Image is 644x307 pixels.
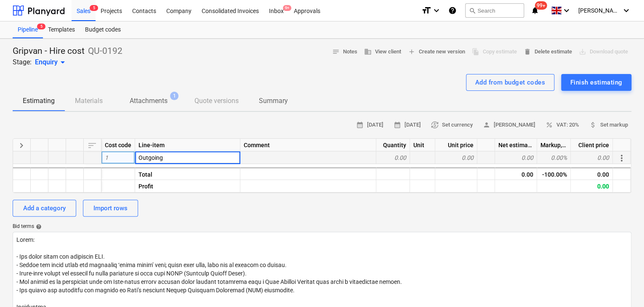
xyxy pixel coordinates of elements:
[571,151,613,164] div: 0.00
[535,1,547,10] span: 99+
[431,120,473,130] span: Set currency
[410,139,435,151] div: Unit
[561,74,631,91] button: Finish estimating
[570,77,622,88] div: Finish estimating
[356,121,364,129] span: calendar_month
[537,167,571,180] div: -100.00%
[13,200,76,217] button: Add a category
[170,92,178,100] span: 1
[546,121,553,129] span: percent
[329,45,361,58] button: Notes
[475,77,545,88] div: Add from budget codes
[105,154,108,161] span: 1
[16,140,27,151] span: Expand all categories
[34,224,42,230] span: help
[283,5,291,11] span: 9+
[466,74,554,91] button: Add from budget codes
[130,96,168,106] p: Attachments
[495,151,537,164] div: 0.00
[602,267,644,307] iframe: Chat Widget
[542,119,583,132] button: VAT: 20%
[428,119,476,132] button: Set currency
[408,48,415,56] span: add
[589,120,628,130] span: Set markup
[390,119,424,132] button: [DATE]
[135,180,240,193] div: Profit
[83,200,138,217] button: Import rows
[364,47,401,57] span: View client
[13,57,32,67] p: Stage:
[80,21,126,38] a: Budget codes
[586,119,631,132] button: Set markup
[421,5,431,16] i: format_size
[571,167,613,180] div: 0.00
[571,139,613,151] div: Client price
[495,139,537,151] div: Net estimated cost
[376,151,410,164] div: 0.00
[537,139,571,151] div: Markup, %
[332,48,340,56] span: notes
[135,139,240,151] div: Line-item
[361,45,404,58] button: View client
[435,139,477,151] div: Unit price
[621,5,631,16] i: keyboard_arrow_down
[13,21,43,38] div: Pipeline
[88,45,122,57] p: QU-0192
[35,57,68,67] div: Enquiry
[356,120,383,130] span: [DATE]
[353,119,387,132] button: [DATE]
[483,121,490,129] span: person
[364,48,372,56] span: business
[404,45,468,58] button: Create new version
[259,96,288,106] p: Summary
[431,121,439,129] span: currency_exchange
[617,153,627,163] span: More actions
[240,139,376,151] div: Comment
[13,45,85,57] p: Gripvan - Hire cost
[13,223,631,230] div: Bid terms
[332,47,357,57] span: Notes
[531,5,539,16] i: notifications
[394,121,401,129] span: calendar_month
[495,167,537,180] div: 0.00
[37,24,45,29] span: 5
[479,119,539,132] button: [PERSON_NAME]
[483,120,535,130] span: [PERSON_NAME]
[469,7,476,14] span: search
[435,151,477,164] div: 0.00
[589,121,597,129] span: attach_money
[537,151,571,164] div: 0.00%
[562,5,572,16] i: keyboard_arrow_down
[58,57,68,67] span: arrow_drop_down
[546,120,579,130] span: VAT: 20%
[23,96,55,106] p: Estimating
[448,5,457,16] i: Knowledge base
[376,139,410,151] div: Quantity
[43,21,80,38] a: Templates
[90,5,98,11] span: 5
[13,21,43,38] a: Pipeline5
[23,203,66,214] div: Add a category
[465,3,524,18] button: Search
[578,7,620,14] span: [PERSON_NAME]
[524,47,572,57] span: Delete estimate
[101,139,135,151] div: Cost code
[431,5,442,16] i: keyboard_arrow_down
[394,120,421,130] span: [DATE]
[524,48,531,56] span: delete
[135,167,240,180] div: Total
[520,45,575,58] button: Delete estimate
[571,180,613,193] div: 0.00
[408,47,465,57] span: Create new version
[93,203,128,214] div: Import rows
